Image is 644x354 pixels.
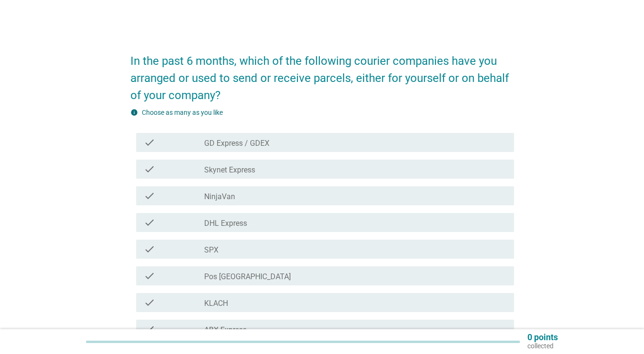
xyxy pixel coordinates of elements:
label: Skynet Express [204,165,255,175]
p: collected [527,342,558,350]
i: check [144,243,155,255]
label: DHL Express [204,219,247,228]
label: KLACH [204,299,228,308]
label: ABX Express [204,325,247,335]
i: check [144,163,155,175]
i: check [144,324,155,335]
i: check [144,217,155,228]
i: info [130,109,138,116]
label: NinjaVan [204,192,235,202]
label: Pos [GEOGRAPHIC_DATA] [204,272,291,282]
label: Choose as many as you like [142,109,223,116]
i: check [144,270,155,282]
label: GD Express / GDEX [204,139,269,148]
i: check [144,297,155,308]
label: SPX [204,245,218,255]
p: 0 points [527,333,558,342]
i: check [144,137,155,148]
h2: In the past 6 months, which of the following courier companies have you arranged or used to send ... [130,43,514,104]
i: check [144,190,155,202]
